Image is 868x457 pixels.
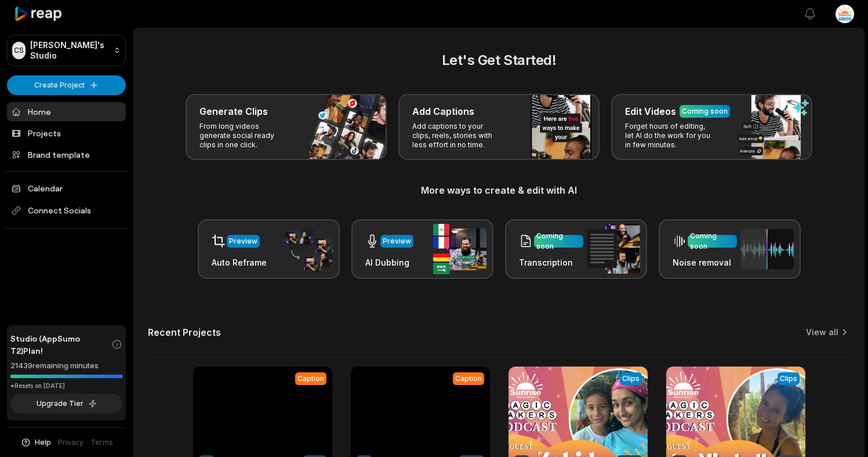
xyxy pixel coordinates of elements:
button: Create Project [7,75,126,95]
h3: Edit Videos [625,104,676,118]
img: auto_reframe.png [279,227,333,272]
span: Studio (AppSumo T2) Plan! [10,332,111,357]
img: noise_removal.png [740,229,794,269]
a: Brand template [7,145,126,164]
h3: Add Captions [412,104,474,118]
img: ai_dubbing.png [433,224,486,274]
h3: Transcription [519,256,583,269]
a: Home [7,102,126,121]
h3: Auto Reframe [212,256,267,269]
div: Preview [383,236,411,246]
button: Upgrade Tier [10,394,122,414]
p: [PERSON_NAME]'s Studio [30,40,109,61]
div: CS [12,42,26,59]
img: transcription.png [587,224,640,274]
span: Help [35,437,51,448]
a: Calendar [7,179,126,198]
div: 21439 remaining minutes [10,360,122,372]
p: From long videos generate social ready clips in one click. [199,122,289,150]
div: *Resets on [DATE] [10,382,122,390]
h3: AI Dubbing [365,256,413,269]
button: Help [20,437,51,448]
a: Privacy [58,437,83,448]
div: Coming soon [536,231,581,252]
div: Preview [229,236,257,246]
h3: More ways to create & edit with AI [148,183,850,197]
div: Coming soon [682,106,728,117]
a: Terms [90,437,113,448]
h3: Generate Clips [199,104,268,118]
h3: Noise removal [673,256,737,269]
h2: Let's Get Started! [148,50,850,71]
span: Connect Socials [7,200,126,221]
h2: Recent Projects [148,327,221,338]
p: Add captions to your clips, reels, stories with less effort in no time. [412,122,502,150]
p: Forget hours of editing, let AI do the work for you in few minutes. [625,122,715,150]
div: Coming soon [690,231,735,252]
a: View all [806,327,838,338]
a: Projects [7,124,126,143]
